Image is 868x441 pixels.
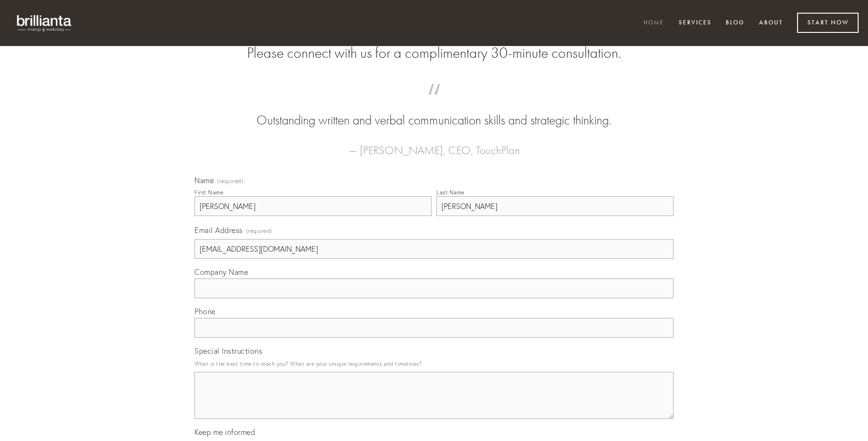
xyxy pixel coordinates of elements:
[194,176,214,185] span: Name
[436,189,465,196] div: Last Name
[194,427,255,437] span: Keep me informed
[194,189,223,196] div: First Name
[209,130,659,160] figcaption: — [PERSON_NAME], CEO, TouchPlan
[194,225,243,235] span: Email Address
[753,15,789,31] a: About
[246,224,272,237] span: (required)
[797,13,859,33] a: Start Now
[194,357,674,370] p: What is the best time to reach you? What are your unique requirements and timelines?
[194,346,262,356] span: Special Instructions
[637,15,670,31] a: Home
[194,44,674,62] h2: Please connect with us for a complimentary 30-minute consultation.
[720,15,751,31] a: Blog
[9,9,80,37] img: brillianta - research, strategy, marketing
[217,178,243,184] span: (required)
[209,93,659,111] span: “
[673,15,718,31] a: Services
[194,267,248,277] span: Company Name
[194,307,216,316] span: Phone
[209,93,659,130] blockquote: Outstanding written and verbal communication skills and strategic thinking.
